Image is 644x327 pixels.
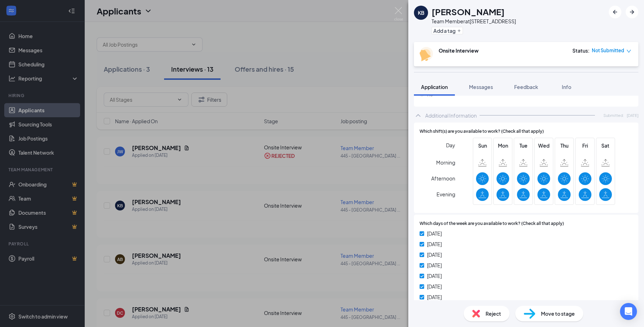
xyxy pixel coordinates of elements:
[558,142,571,149] span: Thu
[436,156,455,169] span: Morning
[517,142,530,149] span: Tue
[418,9,425,16] div: KB
[486,310,501,317] span: Reject
[421,84,448,90] span: Application
[537,142,550,149] span: Wed
[425,112,477,119] div: Additional Information
[446,141,455,149] span: Day
[427,251,442,258] span: [DATE]
[437,188,455,201] span: Evening
[427,230,442,237] span: [DATE]
[432,6,505,18] h1: [PERSON_NAME]
[420,128,544,135] span: Which shift(s) are you available to work? (Check all that apply)
[627,112,638,118] span: [DATE]
[579,142,591,149] span: Fri
[562,84,571,90] span: Info
[427,261,442,269] span: [DATE]
[427,272,442,280] span: [DATE]
[541,310,575,317] span: Move to stage
[469,84,493,90] span: Messages
[432,27,463,34] button: PlusAdd a tag
[431,172,455,185] span: Afternoon
[626,6,638,18] button: ArrowRight
[620,303,637,320] div: Open Intercom Messenger
[476,142,489,149] span: Sun
[592,47,624,54] span: Not Submitted
[427,283,442,290] span: [DATE]
[432,18,516,25] div: Team Member at [STREET_ADDRESS]
[628,8,636,16] svg: ArrowRight
[572,47,590,54] div: Status :
[427,240,442,248] span: [DATE]
[599,142,612,149] span: Sat
[514,84,538,90] span: Feedback
[496,142,509,149] span: Mon
[414,111,422,120] svg: ChevronUp
[609,6,621,18] button: ArrowLeftNew
[626,49,631,54] span: down
[427,293,442,301] span: [DATE]
[420,220,564,227] span: Which days of the week are you available to work? (Check all that apply)
[611,8,619,16] svg: ArrowLeftNew
[603,112,624,118] span: Submitted:
[457,29,461,33] svg: Plus
[439,47,479,54] b: Onsite Interview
